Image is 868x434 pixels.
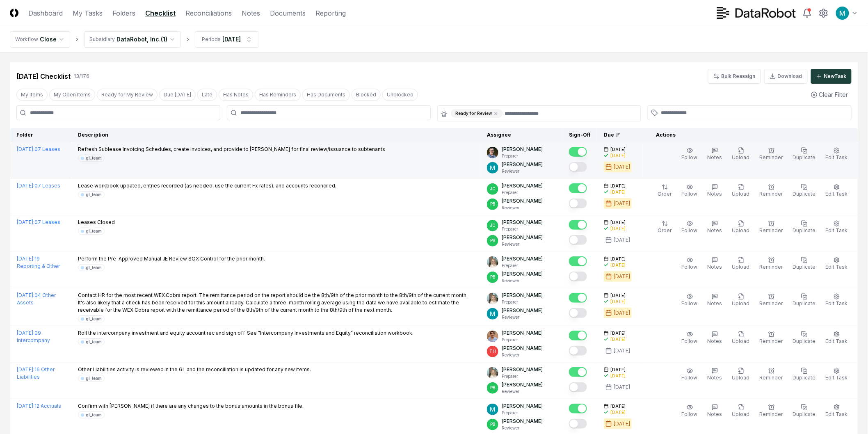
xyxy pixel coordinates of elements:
[731,182,752,199] button: Upload
[793,375,816,381] span: Duplicate
[197,89,217,101] button: Late
[731,329,752,347] button: Upload
[760,411,783,417] span: Reminder
[610,409,626,416] div: [DATE]
[86,412,102,418] div: gl_team
[487,308,498,320] img: ACg8ocIk6UVBSJ1Mh_wKybhGNOx8YD4zQOa2rDZHjRd5UfivBFfoWA=s96-c
[731,219,752,236] button: Upload
[836,7,849,20] img: ACg8ocIk6UVBSJ1Mh_wKybhGNOx8YD4zQOa2rDZHjRd5UfivBFfoWA=s96-c
[86,339,102,345] div: gl_team
[793,264,816,270] span: Duplicate
[610,189,626,195] div: [DATE]
[502,345,543,352] p: [PERSON_NAME]
[569,331,587,340] button: Mark complete
[502,373,543,379] p: Preparer
[86,375,102,381] div: gl_team
[791,402,818,420] button: Duplicate
[610,403,626,409] span: [DATE]
[490,186,496,192] span: JC
[708,227,722,233] span: Notes
[793,338,816,344] span: Duplicate
[17,403,61,409] a: [DATE]:12 Accruals
[614,309,630,317] div: [DATE]
[793,411,816,417] span: Duplicate
[502,366,543,373] p: [PERSON_NAME]
[17,256,34,262] span: [DATE] :
[791,146,818,163] button: Duplicate
[451,109,503,118] div: Ready for Review
[826,154,848,160] span: Edit Task
[487,404,498,415] img: ACg8ocIk6UVBSJ1Mh_wKybhGNOx8YD4zQOa2rDZHjRd5UfivBFfoWA=s96-c
[502,410,543,416] p: Preparer
[610,330,626,336] span: [DATE]
[732,338,750,344] span: Upload
[17,219,34,225] span: [DATE] :
[185,8,232,18] a: Reconciliations
[569,256,587,266] button: Mark complete
[680,402,699,420] button: Follow
[680,146,699,163] button: Follow
[78,219,115,226] p: Leases Closed
[614,163,630,171] div: [DATE]
[610,367,626,373] span: [DATE]
[17,292,34,298] span: [DATE] :
[791,219,818,236] button: Duplicate
[708,69,761,84] button: Bulk Reassign
[569,293,587,303] button: Mark complete
[502,314,543,320] p: Reviewer
[708,264,722,270] span: Notes
[680,329,699,347] button: Follow
[650,131,852,139] div: Actions
[502,418,543,425] p: [PERSON_NAME]
[614,236,630,244] div: [DATE]
[732,300,750,306] span: Upload
[315,8,346,18] a: Reporting
[97,89,158,101] button: Ready for My Review
[706,292,724,309] button: Notes
[78,329,414,337] p: Roll the intercompany investment and equity account rec and sign off. See "Intercompany Investmen...
[78,146,386,153] p: Refresh Sublease Invoicing Schedules, create invoices, and provide to [PERSON_NAME] for final rev...
[826,300,848,306] span: Edit Task
[731,366,752,383] button: Upload
[502,307,543,314] p: [PERSON_NAME]
[732,264,750,270] span: Upload
[10,9,18,17] img: Logo
[86,265,102,271] div: gl_team
[610,146,626,153] span: [DATE]
[502,381,543,388] p: [PERSON_NAME]
[793,154,816,160] span: Duplicate
[680,292,699,309] button: Follow
[502,329,543,337] p: [PERSON_NAME]
[569,147,587,157] button: Mark complete
[656,182,674,199] button: Order
[706,146,724,163] button: Notes
[569,235,587,245] button: Mark complete
[706,366,724,383] button: Notes
[824,182,850,199] button: Edit Task
[614,420,630,427] div: [DATE]
[793,191,816,197] span: Duplicate
[610,153,626,159] div: [DATE]
[680,182,699,199] button: Follow
[732,191,750,197] span: Upload
[502,255,543,263] p: [PERSON_NAME]
[760,300,783,306] span: Reminder
[758,219,785,236] button: Reminder
[682,154,698,160] span: Follow
[760,227,783,233] span: Reminder
[490,274,495,280] span: PB
[706,255,724,272] button: Notes
[502,182,543,190] p: [PERSON_NAME]
[502,299,543,305] p: Preparer
[489,348,496,354] span: TH
[758,146,785,163] button: Reminder
[706,329,724,347] button: Notes
[255,89,301,101] button: Has Reminders
[682,411,698,417] span: Follow
[480,128,562,142] th: Assignee
[706,219,724,236] button: Notes
[71,128,480,142] th: Description
[824,146,850,163] button: Edit Task
[826,338,848,344] span: Edit Task
[502,146,543,153] p: [PERSON_NAME]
